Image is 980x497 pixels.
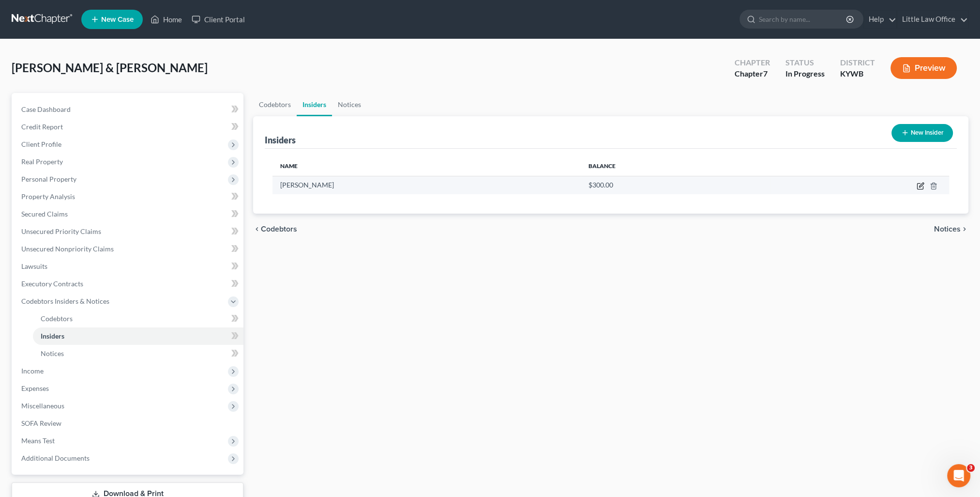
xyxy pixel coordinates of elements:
[14,188,243,205] a: Property Analysis
[14,223,243,240] a: Unsecured Priority Claims
[759,10,847,28] input: Search by name...
[961,225,968,233] i: chevron_right
[21,227,101,235] span: Unsecured Priority Claims
[890,57,957,79] button: Preview
[21,280,83,288] span: Executory Contracts
[14,258,243,275] a: Lawsuits
[265,134,296,146] div: Insiders
[21,105,71,113] span: Case Dashboard
[280,162,298,170] span: Name
[588,162,616,170] span: Balance
[261,225,297,233] span: Codebtors
[101,16,134,23] span: New Case
[33,345,243,362] a: Notices
[897,11,968,28] a: Little Law Office
[21,175,76,183] span: Personal Property
[21,454,90,462] span: Additional Documents
[33,327,243,345] a: Insiders
[21,210,68,218] span: Secured Claims
[187,11,250,28] a: Client Portal
[21,157,63,166] span: Real Property
[41,332,64,340] span: Insiders
[280,181,334,189] span: [PERSON_NAME]
[21,419,61,427] span: SOFA Review
[785,57,825,68] div: Status
[14,415,243,432] a: SOFA Review
[21,367,44,375] span: Income
[967,464,975,472] span: 3
[21,402,64,410] span: Miscellaneous
[21,297,109,305] span: Codebtors Insiders & Notices
[33,310,243,327] a: Codebtors
[253,93,297,116] a: Codebtors
[41,314,73,323] span: Codebtors
[14,101,243,118] a: Case Dashboard
[864,11,896,28] a: Help
[840,68,875,79] div: KYWB
[947,464,970,487] iframe: Intercom live chat
[21,384,49,392] span: Expenses
[891,124,953,142] button: New Insider
[934,225,961,233] span: Notices
[735,57,770,68] div: Chapter
[763,69,768,78] span: 7
[12,61,208,75] span: [PERSON_NAME] & [PERSON_NAME]
[21,262,47,270] span: Lawsuits
[588,181,613,189] span: $300.00
[14,275,243,293] a: Executory Contracts
[297,93,332,116] a: Insiders
[735,68,770,79] div: Chapter
[41,349,64,357] span: Notices
[840,57,875,68] div: District
[934,225,968,233] button: Notices chevron_right
[21,436,55,445] span: Means Test
[785,68,825,79] div: In Progress
[21,123,63,131] span: Credit Report
[14,118,243,136] a: Credit Report
[21,140,61,148] span: Client Profile
[21,245,114,253] span: Unsecured Nonpriority Claims
[146,11,187,28] a: Home
[14,205,243,223] a: Secured Claims
[332,93,367,116] a: Notices
[14,240,243,258] a: Unsecured Nonpriority Claims
[253,225,261,233] i: chevron_left
[21,192,75,201] span: Property Analysis
[253,225,297,233] button: chevron_left Codebtors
